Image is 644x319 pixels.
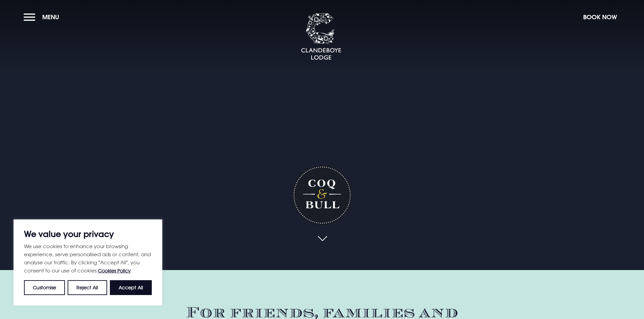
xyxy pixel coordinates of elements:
[68,280,107,295] button: Reject All
[292,165,352,225] h1: Coq & Bull
[24,242,152,275] p: We use cookies to enhance your browsing experience, serve personalised ads or content, and analys...
[24,230,152,238] p: We value your privacy
[580,10,620,24] button: Book Now
[14,219,162,305] div: We value your privacy
[42,13,59,21] span: Menu
[301,13,341,60] img: Clandeboye Lodge
[98,268,131,273] a: Cookies Policy
[24,280,65,295] button: Customise
[110,280,152,295] button: Accept All
[24,10,63,24] button: Menu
